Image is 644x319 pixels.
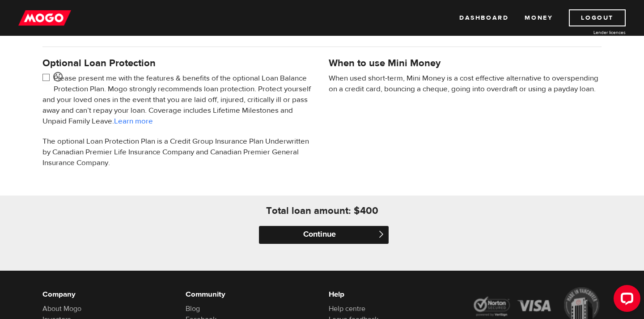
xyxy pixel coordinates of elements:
a: Money [525,9,553,26]
h6: Community [186,289,315,300]
h4: When to use Mini Money [329,57,441,69]
h4: Optional Loan Protection [42,57,315,69]
p: The optional Loan Protection Plan is a Credit Group Insurance Plan Underwritten by Canadian Premi... [42,136,315,168]
h6: Help [329,289,458,300]
h6: Company [42,289,172,300]
p: When used short-term, Mini Money is a cost effective alternative to overspending on a credit card... [329,73,602,94]
a: Blog [186,304,200,313]
span:  [377,230,385,238]
img: mogo_logo-11ee424be714fa7cbb0f0f49df9e16ec.png [18,9,71,26]
a: Dashboard [459,9,508,26]
a: About Mogo [42,304,81,313]
iframe: LiveChat chat widget [606,281,644,319]
input: <span class="smiley-face happy"></span> [42,73,54,84]
a: Help centre [329,304,365,313]
a: Lender licences [559,29,626,36]
p: Please present me with the features & benefits of the optional Loan Balance Protection Plan. Mogo... [42,73,315,127]
h4: Total loan amount: $ [266,204,360,217]
input: Continue [259,226,389,244]
a: Learn more [114,116,153,126]
h4: 400 [360,204,378,217]
a: Logout [569,9,626,26]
